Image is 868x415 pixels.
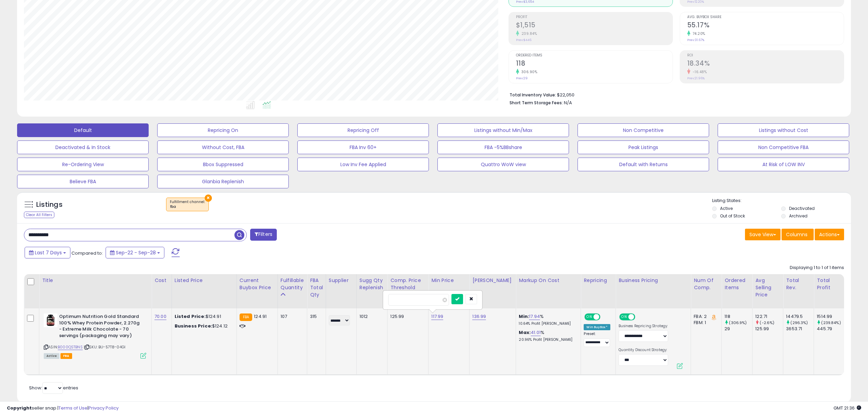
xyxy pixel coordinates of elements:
[35,249,62,256] span: Last 7 Days
[786,326,814,332] div: 3653.71
[472,313,486,320] a: 136.99
[694,313,716,320] div: FBA: 2
[516,59,673,69] h2: 118
[687,59,844,69] h2: 18.34%
[519,277,578,284] div: Markup on Cost
[815,229,844,240] button: Actions
[690,69,707,75] small: -16.48%
[58,344,83,350] a: B000QSTBNS
[510,92,556,98] b: Total Inventory Value:
[790,320,808,325] small: (296.3%)
[619,348,668,352] label: Quantity Discount Strategy:
[205,195,212,202] button: ×
[17,158,149,171] button: Re-Ordering View
[529,313,540,320] a: 17.94
[516,15,673,19] span: Profit
[170,204,205,209] div: fba
[619,277,688,284] div: Business Pricing
[281,313,302,320] div: 107
[584,332,610,347] div: Preset:
[718,123,849,137] button: Listings without Cost
[755,277,780,298] div: Avg Selling Price
[789,205,815,211] label: Deactivated
[786,313,814,320] div: 14479.5
[175,323,212,329] b: Business Price:
[106,247,164,258] button: Sep-22 - Sep-28
[712,198,851,204] p: Listing States:
[240,277,275,291] div: Current Buybox Price
[44,313,146,358] div: ASIN:
[817,326,844,332] div: 445.79
[519,329,531,336] b: Max:
[472,277,513,284] div: [PERSON_NAME]
[154,277,169,284] div: Cost
[519,31,537,36] small: 239.84%
[720,205,733,211] label: Active
[720,213,745,219] label: Out of Stock
[42,277,149,284] div: Title
[431,313,443,320] a: 117.99
[431,277,466,284] div: Min Price
[519,313,529,320] b: Min:
[17,175,149,188] button: Believe FBA
[24,212,54,218] div: Clear All Filters
[44,313,57,327] img: 41zjBNaDQ3L._SL40_.jpg
[755,326,783,332] div: 125.99
[154,313,166,320] a: 70.00
[790,265,844,271] div: Displaying 1 to 1 of 1 items
[297,158,429,171] button: Low Inv Fee Applied
[175,313,206,320] b: Listed Price:
[240,313,252,321] small: FBA
[786,277,811,291] div: Total Rev.
[175,323,231,329] div: $124.12
[519,337,575,342] p: 20.96% Profit [PERSON_NAME]
[519,69,538,75] small: 306.90%
[59,313,142,340] b: Optimum Nutrition Gold Standard 100% Whey Protein Powder, 2.270g - Extreme Milk Chocolate - 70 se...
[71,250,103,256] span: Compared to:
[578,140,709,154] button: Peak Listings
[584,324,610,330] div: Win BuyBox *
[437,158,569,171] button: Quattro WoW view
[519,313,575,326] div: %
[17,140,149,154] button: Deactivated & In Stock
[519,321,575,326] p: 10.64% Profit [PERSON_NAME]
[516,274,581,308] th: The percentage added to the cost of goods (COGS) that forms the calculator for Min & Max prices.
[310,313,321,320] div: 315
[29,385,78,391] span: Show: entries
[634,314,645,320] span: OFF
[17,123,149,137] button: Default
[254,313,267,320] span: 124.91
[724,277,749,291] div: Ordered Items
[360,313,382,320] div: 1012
[60,353,72,359] span: FBA
[584,277,613,284] div: Repricing
[25,247,70,258] button: Last 7 Days
[437,123,569,137] button: Listings without Min/Max
[786,231,808,238] span: Columns
[516,21,673,30] h2: $1,515
[729,320,747,325] small: (306.9%)
[564,99,572,106] span: N/A
[755,313,783,320] div: 122.71
[687,54,844,57] span: ROI
[329,277,354,284] div: Supplier
[690,31,705,36] small: 74.20%
[516,38,531,42] small: Prev: $446
[297,140,429,154] button: FBA Inv 60+
[724,326,752,332] div: 29
[821,320,841,325] small: (239.84%)
[175,277,234,284] div: Listed Price
[7,405,32,411] strong: Copyright
[619,324,668,329] label: Business Repricing Strategy:
[519,330,575,342] div: %
[817,277,842,291] div: Total Profit
[510,90,839,98] li: $22,050
[694,320,716,326] div: FBM: 1
[157,158,289,171] button: Bbox Suppressed
[157,140,289,154] button: Without Cost, FBA
[36,200,63,210] h5: Listings
[578,158,709,171] button: Default with Returns
[250,229,277,241] button: Filters
[157,175,289,188] button: Glanbia Replenish
[437,140,569,154] button: FBA -5%BBshare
